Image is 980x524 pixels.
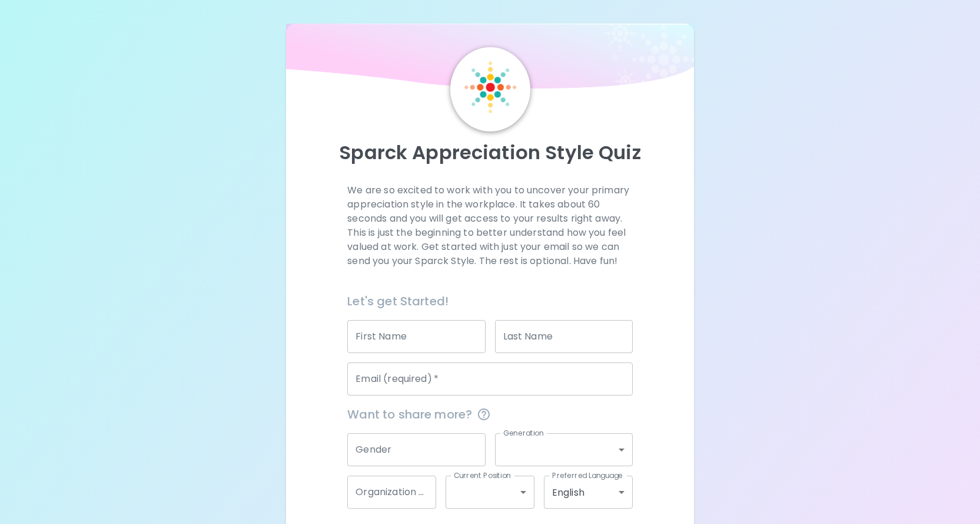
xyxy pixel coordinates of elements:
p: We are so excited to work with you to uncover your primary appreciation style in the workplace. I... [347,183,632,268]
label: Generation [503,428,544,438]
h6: Let's get Started! [347,292,632,311]
label: Preferred Language [552,470,623,480]
p: Sparck Appreciation Style Quiz [300,141,680,164]
img: wave [286,24,695,94]
span: Want to share more? [347,405,632,424]
label: Current Position [454,470,511,480]
svg: This information is completely confidential and only used for aggregated appreciation studies at ... [477,407,491,421]
div: English [544,476,633,509]
img: Sparck Logo [464,61,516,113]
